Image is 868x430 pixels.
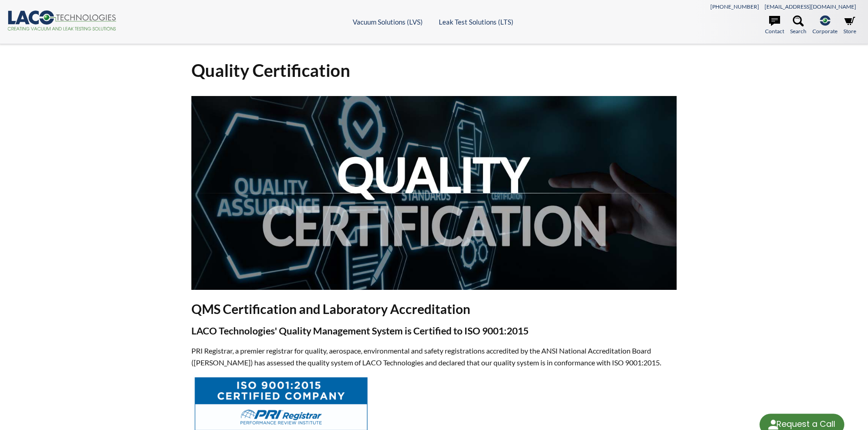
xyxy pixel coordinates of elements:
h2: QMS Certification and Laboratory Accreditation [191,301,677,318]
a: [EMAIL_ADDRESS][DOMAIN_NAME] [765,3,856,10]
a: [PHONE_NUMBER] [710,3,759,10]
a: Vacuum Solutions (LVS) [353,18,423,26]
span: Corporate [812,27,837,35]
h1: Quality Certification [191,59,677,81]
a: Store [843,15,856,35]
img: Quality Certification header [191,96,677,290]
p: PRI Registrar, a premier registrar for quality, aerospace, environmental and safety registrations... [191,345,677,368]
h3: LACO Technologies' Quality Management System is Certified to ISO 9001:2015 [191,325,677,338]
a: Contact [765,15,784,35]
a: Search [790,15,806,35]
a: Leak Test Solutions (LTS) [439,18,514,26]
